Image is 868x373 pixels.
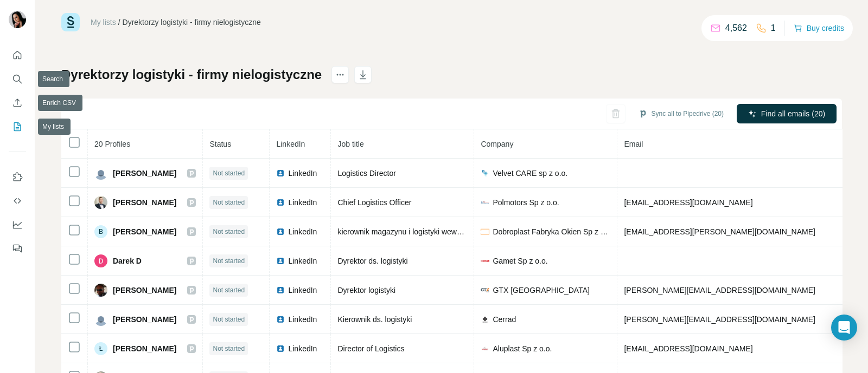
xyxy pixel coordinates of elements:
span: [EMAIL_ADDRESS][PERSON_NAME][DOMAIN_NAME] [624,227,815,236]
img: Avatar [94,196,107,209]
span: LinkedIn [288,343,317,354]
button: Dashboard [9,215,26,234]
span: Dyrektor logistyki [337,286,395,295]
span: [PERSON_NAME] [113,314,176,325]
span: Velvet CARE sp z o.o. [493,168,567,179]
span: Logistics Director [337,169,395,178]
img: company-logo [481,257,489,265]
span: Kierownik ds. logistyki [337,315,412,324]
img: Avatar [94,254,107,267]
span: Not started [213,344,245,354]
li: / [118,17,120,28]
img: company-logo [481,344,489,353]
img: LinkedIn logo [276,257,285,265]
p: 4,562 [725,22,747,35]
div: Ł [94,342,107,355]
span: Find all emails (20) [761,108,825,119]
button: Use Surfe API [9,191,26,211]
span: Email [624,140,643,148]
img: Surfe Logo [61,13,80,31]
button: actions [331,66,349,83]
img: company-logo [481,286,489,295]
span: Dyrektor ds. logistyki [337,257,407,265]
span: [PERSON_NAME] [113,168,176,179]
img: LinkedIn logo [276,286,285,295]
span: Not started [213,285,245,295]
img: LinkedIn logo [276,315,285,324]
button: Use Surfe on LinkedIn [9,167,26,187]
span: Not started [213,198,245,207]
span: LinkedIn [288,168,317,179]
span: kierownik magazynu i logistyki wewnętrznej [337,227,483,236]
img: LinkedIn logo [276,198,285,207]
span: Dobroplast Fabryka Okien Sp z o.o. [493,226,610,237]
button: My lists [9,117,26,136]
span: Job title [337,140,363,148]
img: Avatar [94,284,107,297]
span: LinkedIn [288,226,317,237]
p: 1 [771,22,776,35]
span: [PERSON_NAME][EMAIL_ADDRESS][DOMAIN_NAME] [624,286,815,295]
span: Aluplast Sp z o.o. [493,343,552,354]
button: Search [9,69,26,89]
img: Avatar [94,167,107,180]
span: LinkedIn [288,285,317,296]
span: [PERSON_NAME][EMAIL_ADDRESS][DOMAIN_NAME] [624,315,815,324]
button: Feedback [9,239,26,258]
span: Company [481,140,513,148]
span: [PERSON_NAME] [113,197,176,208]
span: [PERSON_NAME] [113,226,176,237]
span: Polmotors Sp z o.o. [493,197,559,208]
button: Find all emails (20) [737,104,837,123]
img: company-logo [481,315,489,324]
span: Darek D [113,256,142,266]
span: GTX [GEOGRAPHIC_DATA] [493,285,589,296]
span: LinkedIn [276,140,305,148]
img: Avatar [9,11,26,28]
span: Not started [213,315,245,324]
span: 20 Profiles [94,140,130,148]
img: company-logo [481,227,489,236]
img: LinkedIn logo [276,169,285,178]
span: LinkedIn [288,256,317,266]
span: Cerrad [493,314,516,325]
span: [EMAIL_ADDRESS][DOMAIN_NAME] [624,198,752,207]
span: Chief Logistics Officer [337,198,411,207]
img: Avatar [94,313,107,326]
img: LinkedIn logo [276,227,285,236]
span: Not started [213,227,245,237]
span: [EMAIL_ADDRESS][DOMAIN_NAME] [624,344,752,353]
span: Not started [213,168,245,178]
img: LinkedIn logo [276,344,285,353]
span: Status [209,140,231,148]
span: [PERSON_NAME] [113,285,176,296]
a: My lists [91,18,116,27]
button: Sync all to Pipedrive (20) [631,106,731,122]
div: Dyrektorzy logistyki - firmy nielogistyczne [123,17,261,28]
span: LinkedIn [288,197,317,208]
img: company-logo [481,169,489,178]
button: Quick start [9,45,26,65]
span: Not started [213,256,245,266]
img: company-logo [481,198,489,207]
span: Director of Logistics [337,344,404,353]
span: Gamet Sp z o.o. [493,256,547,266]
span: LinkedIn [288,314,317,325]
div: B [94,225,107,238]
div: Open Intercom Messenger [831,315,857,341]
h1: Dyrektorzy logistyki - firmy nielogistyczne [61,66,322,83]
button: Enrich CSV [9,93,26,113]
button: Buy credits [794,21,844,36]
span: [PERSON_NAME] [113,343,176,354]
